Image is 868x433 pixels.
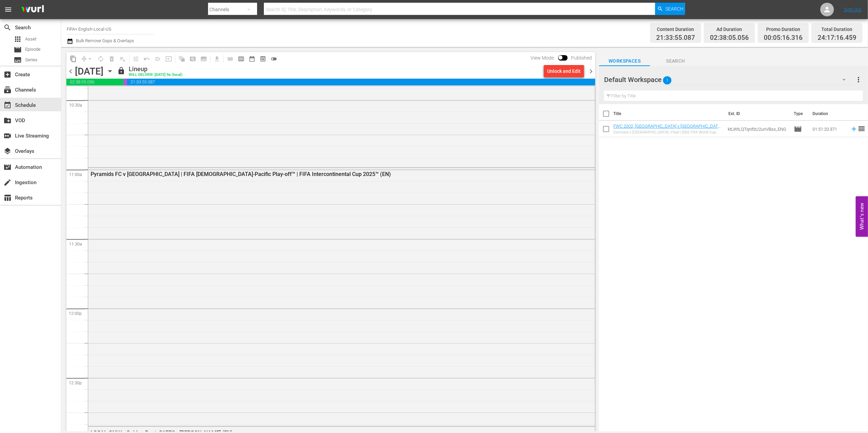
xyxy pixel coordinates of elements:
span: Toggle to switch from Published to Draft view. [558,55,563,60]
span: Revert to Primary Episode [141,53,152,64]
img: ans4CAIJ8jUAAAAAAAAAAAAAAAAAAAAAAAAgQb4GAAAAAAAAAAAAAAAAAAAAAAAAJMjXAAAAAAAAAAAAAAAAAAAAAAAAgAT5G... [16,2,49,18]
span: reorder [858,125,866,133]
span: Fill episodes with ad slates [152,53,163,64]
span: Create Search Block [187,53,198,64]
div: Germany v [GEOGRAPHIC_DATA] | Final | 2002 FIFA World Cup [GEOGRAPHIC_DATA]/[GEOGRAPHIC_DATA]™ | ... [613,130,722,134]
span: 00:05:16.316 [124,79,127,85]
svg: Add to Schedule [850,125,858,133]
span: VOD [3,116,12,125]
span: Episode [14,46,22,54]
span: View Mode: [527,55,558,61]
span: Search [665,3,683,15]
span: Remove Gaps & Overlaps [79,53,95,64]
span: Search [3,23,12,32]
span: 1 [663,73,672,87]
div: WILL DELIVER: [DATE] 9a (local) [129,73,183,77]
td: 01:51:20.371 [810,121,848,137]
span: calendar_view_week_outlined [238,55,244,62]
span: 21:33:55.087 [127,79,595,85]
th: Type [790,104,809,123]
span: Create [3,70,12,79]
span: 21:33:55.087 [656,34,695,42]
span: Update Metadata from Key Asset [163,53,174,64]
span: more_vert [855,76,863,84]
span: Overlays [3,147,12,155]
span: 00:05:16.316 [764,34,803,42]
span: Episode [25,46,41,53]
div: Unlock and Edit [547,65,581,77]
span: menu [4,5,12,14]
span: Workspaces [599,57,650,65]
button: Open Feedback Widget [856,196,868,237]
span: Copy Lineup [68,53,79,64]
span: Asset [25,36,36,43]
div: Default Workspace [604,70,852,89]
span: Refresh All Search Blocks [174,52,187,65]
button: Unlock and Edit [544,65,584,77]
span: Series [25,57,37,63]
span: 24 hours Lineup View is OFF [268,53,279,64]
span: Customize Events [128,52,141,65]
div: Lineup [129,65,183,73]
th: Ext. ID [724,104,790,123]
span: chevron_left [66,67,75,76]
th: Title [613,104,724,123]
span: toggle_off [270,55,277,62]
span: Ingestion [3,178,12,187]
button: Search [655,3,685,15]
td: ktLWtLQTqnIfzU2unVBsx_ENG [725,121,791,137]
span: date_range_outlined [249,55,255,62]
span: Search [650,57,701,65]
span: Download as CSV [209,52,222,65]
span: Loop Content [95,53,106,64]
span: Select an event to delete [106,53,117,64]
th: Duration [809,104,850,123]
button: more_vert [855,71,863,88]
span: chevron_right [587,67,595,76]
span: Clear Lineup [117,53,128,64]
span: Bulk Remove Gaps & Overlaps [75,38,134,43]
span: preview_outlined [259,55,266,62]
span: content_copy [70,55,77,62]
span: Asset [14,35,22,43]
span: 02:38:05.056 [66,79,124,85]
div: Total Duration [818,25,856,34]
span: View Backup [257,53,268,64]
span: 24:17:16.459 [818,34,856,42]
span: Month Calendar View [247,53,257,64]
span: Published [568,55,595,61]
span: Series [14,56,22,64]
div: Promo Duration [764,25,803,34]
span: Live Streaming [3,132,12,140]
div: Content Duration [656,25,695,34]
span: Episode [794,125,802,133]
span: Create Series Block [198,53,209,64]
span: Schedule [3,101,12,109]
a: FWC 2002, [GEOGRAPHIC_DATA] v [GEOGRAPHIC_DATA] (EN) [613,124,722,134]
span: Channels [3,86,12,94]
span: lock [117,67,125,75]
a: Sign Out [844,7,862,12]
span: 02:38:05.056 [710,34,749,42]
div: Pyramids FC v [GEOGRAPHIC_DATA] | FIFA [DEMOGRAPHIC_DATA]-Pacific Play-off™ | FIFA Intercontinent... [91,171,554,177]
span: Reports [3,194,12,202]
div: Ad Duration [710,25,749,34]
span: Week Calendar View [236,53,247,64]
span: Day Calendar View [222,52,236,65]
span: Automation [3,163,12,171]
div: [DATE] [75,66,104,77]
